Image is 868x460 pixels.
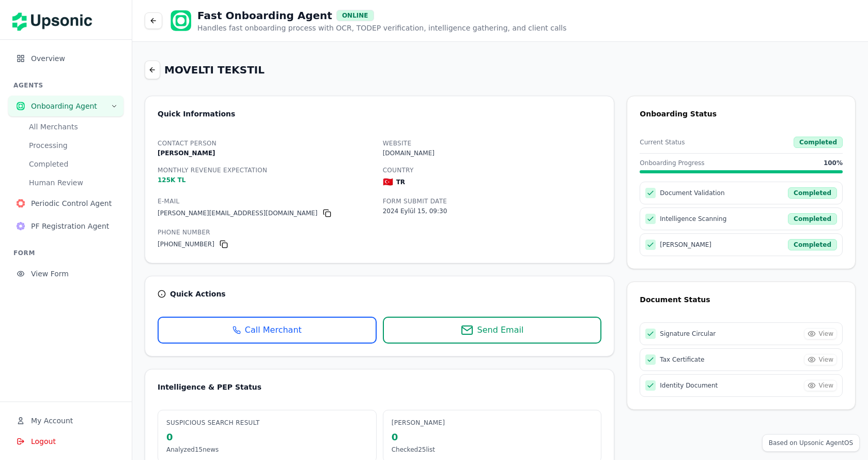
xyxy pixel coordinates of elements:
span: Intelligence Scanning [660,215,726,223]
button: Logout [8,431,123,452]
a: My Account [8,417,123,427]
p: [DOMAIN_NAME] [383,149,602,157]
div: Quick Actions [170,289,226,299]
div: 0 [392,430,593,444]
div: Completed [788,239,837,250]
p: Checked 25 list [392,446,593,454]
p: [PHONE_NUMBER] [158,240,214,248]
div: Document Status [640,294,843,305]
p: 125K TL [158,176,377,184]
button: View Form [8,263,123,284]
img: Upsonic [12,5,99,34]
label: Phone Number [158,229,210,236]
span: PF Registration Agent [31,221,115,231]
button: My Account [8,410,123,431]
span: Send Email [477,324,524,336]
img: Onboarding Agent [17,102,25,110]
button: Periodic Control AgentPeriodic Control Agent [8,193,123,214]
span: Signature Circular [660,330,716,338]
a: Human Review [21,177,123,187]
a: Processing [21,140,123,150]
a: All Merchants [21,122,123,131]
h2: MOVELTI TEKSTIL [164,63,265,77]
span: Current Status [640,138,685,146]
a: View Form [8,270,123,280]
div: ONLINE [336,10,374,21]
div: Intelligence & PEP Status [158,382,601,392]
button: Human Review [21,174,123,191]
h3: FORM [13,249,123,257]
div: Onboarding Status [640,109,843,119]
span: [PERSON_NAME] [660,241,711,249]
div: Completed [788,213,837,225]
label: Country [383,167,414,174]
img: Onboarding Agent [171,10,191,31]
img: Periodic Control Agent [17,199,25,207]
h3: [PERSON_NAME] [392,419,593,427]
p: TR [396,178,405,186]
button: Processing [21,137,123,154]
button: Call Merchant [158,317,377,344]
img: PF Registration Agent [17,222,25,230]
a: PF Registration AgentPF Registration Agent [8,222,123,232]
label: Form Submit Date [383,198,447,205]
span: Document Validation [660,189,724,197]
label: E-Mail [158,198,180,205]
span: Identity Document [660,381,718,390]
span: 100 % [824,159,843,167]
button: Send Email [383,317,602,344]
span: My Account [31,416,73,426]
h3: AGENTS [13,81,123,90]
p: [PERSON_NAME][EMAIL_ADDRESS][DOMAIN_NAME] [158,209,318,217]
h3: Suspicious Search Result [166,419,368,427]
label: Website [383,140,412,147]
span: Call Merchant [245,324,302,336]
span: Logout [31,436,56,447]
span: Onboarding Progress [640,159,704,167]
div: Completed [788,187,837,199]
a: Completed [21,159,123,169]
span: 🇹🇷 [383,176,393,188]
span: View Form [31,269,115,279]
span: Periodic Control Agent [31,198,115,209]
label: Contact Person [158,140,216,147]
span: Onboarding Agent [31,101,107,111]
p: Analyzed 15 news [166,446,368,454]
a: Periodic Control AgentPeriodic Control Agent [8,200,123,210]
a: Overview [8,55,123,65]
button: Completed [21,156,123,172]
button: Overview [8,48,123,69]
div: 0 [166,430,368,444]
button: PF Registration AgentPF Registration Agent [8,216,123,236]
div: Completed [794,137,843,148]
h1: Fast Onboarding Agent [197,8,332,23]
label: Monthly Revenue Expectation [158,167,267,174]
p: 2024 Eylül 15, 09:30 [383,207,602,215]
div: Quick Informations [158,109,601,119]
button: All Merchants [21,118,123,135]
p: [PERSON_NAME] [158,149,377,157]
button: Onboarding AgentOnboarding Agent [8,96,123,116]
p: Handles fast onboarding process with OCR, TODEP verification, intelligence gathering, and client ... [197,23,567,33]
span: Tax Certificate [660,355,704,364]
span: Overview [31,53,115,64]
